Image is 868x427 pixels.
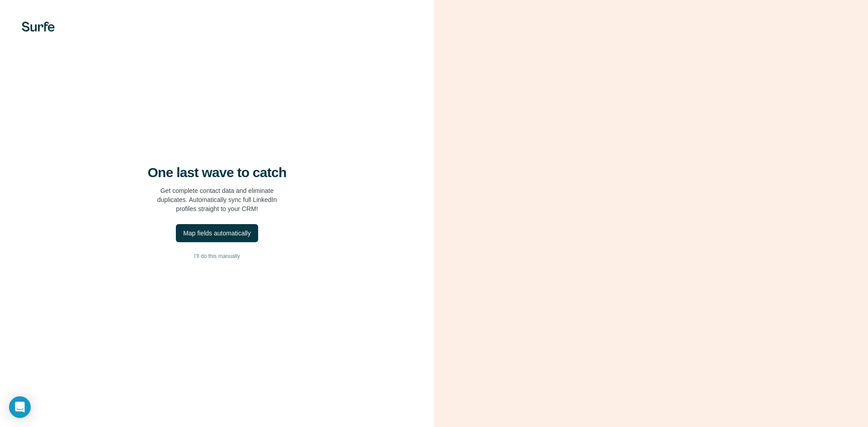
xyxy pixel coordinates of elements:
[176,224,258,242] button: Map fields automatically
[18,249,416,263] button: I’ll do this manually
[148,164,287,181] h4: One last wave to catch
[183,229,250,238] div: Map fields automatically
[9,396,31,418] div: Open Intercom Messenger
[194,252,240,260] span: I’ll do this manually
[22,22,55,32] img: Surfe's logo
[157,186,277,213] p: Get complete contact data and eliminate duplicates. Automatically sync full LinkedIn profiles str...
